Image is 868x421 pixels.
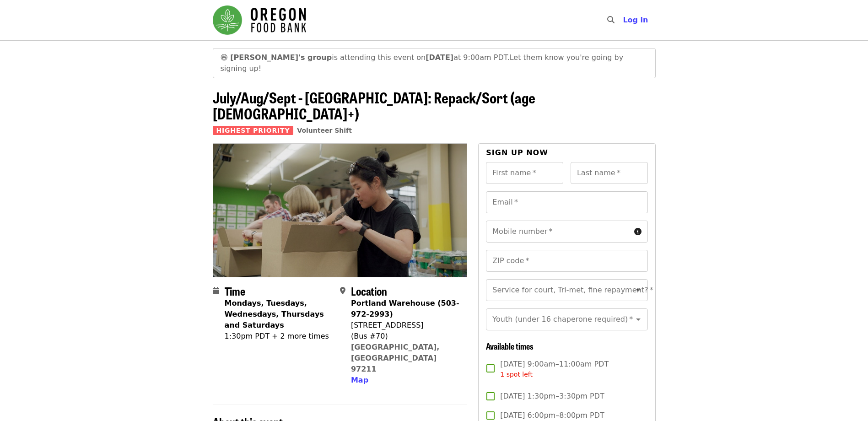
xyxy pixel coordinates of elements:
button: Map [351,375,368,386]
span: Sign up now [486,148,548,157]
input: Email [486,191,647,213]
span: grinning face emoji [221,53,228,62]
button: Open [632,284,645,297]
span: July/Aug/Sept - [GEOGRAPHIC_DATA]: Repack/Sort (age [DEMOGRAPHIC_DATA]+) [213,86,535,124]
div: (Bus #70) [351,331,460,342]
strong: [PERSON_NAME]'s group [230,53,332,62]
i: map-marker-alt icon [340,286,345,295]
span: Available times [486,340,534,352]
button: Open [632,313,645,326]
a: [GEOGRAPHIC_DATA], [GEOGRAPHIC_DATA] 97211 [351,343,440,373]
div: [STREET_ADDRESS] [351,320,460,331]
input: Search [620,9,627,31]
i: search icon [607,16,615,24]
span: [DATE] 6:00pm–8:00pm PDT [500,410,604,421]
i: circle-info icon [634,227,642,236]
span: Highest Priority [213,126,294,135]
strong: [DATE] [426,53,453,62]
span: [DATE] 1:30pm–3:30pm PDT [500,391,604,402]
span: [DATE] 9:00am–11:00am PDT [500,359,609,379]
input: ZIP code [486,250,647,272]
span: is attending this event on at 9:00am PDT. [230,53,509,62]
i: calendar icon [213,286,219,295]
span: Log in [623,16,648,24]
strong: Mondays, Tuesdays, Wednesdays, Thursdays and Saturdays [225,299,324,329]
span: 1 spot left [500,371,533,378]
span: Map [351,376,368,384]
button: Log in [615,11,655,29]
span: Location [351,283,387,299]
input: First name [486,162,563,184]
input: Last name [571,162,648,184]
strong: Portland Warehouse (503-972-2993) [351,299,459,318]
img: July/Aug/Sept - Portland: Repack/Sort (age 8+) organized by Oregon Food Bank [213,144,467,276]
input: Mobile number [486,221,630,243]
div: 1:30pm PDT + 2 more times [225,331,333,342]
span: Time [225,283,245,299]
a: Volunteer Shift [297,127,352,134]
img: Oregon Food Bank - Home [213,5,306,35]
